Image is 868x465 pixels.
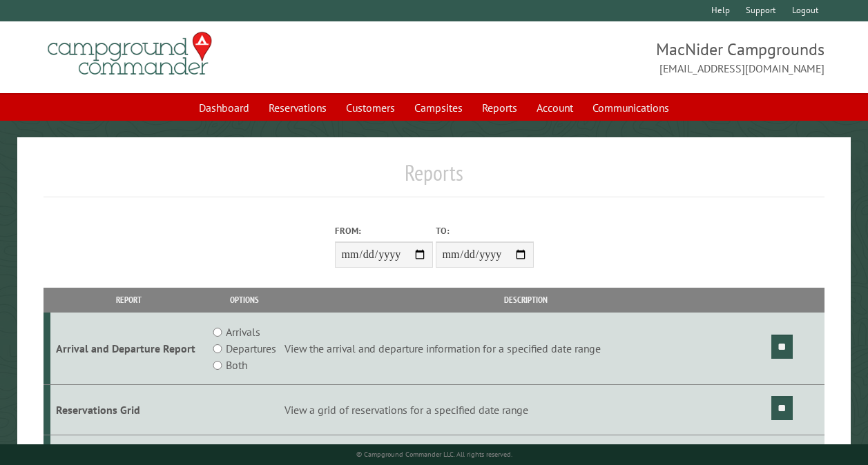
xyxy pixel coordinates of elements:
label: Departures [226,340,276,357]
a: Reports [474,95,525,121]
td: View the arrival and departure information for a specified date range [282,313,769,385]
span: MacNider Campgrounds [EMAIL_ADDRESS][DOMAIN_NAME] [434,38,825,77]
a: Account [528,95,581,121]
label: From: [335,224,433,237]
a: Reservations [260,95,335,121]
td: Arrival and Departure Report [50,313,207,385]
th: Description [282,288,769,312]
th: Report [50,288,207,312]
td: Reservations Grid [50,385,207,435]
a: Communications [584,95,677,121]
label: Arrivals [226,324,260,340]
img: Campground Commander [44,27,216,81]
label: Both [226,357,247,373]
td: View a grid of reservations for a specified date range [282,385,769,435]
th: Options [206,288,282,312]
a: Campsites [406,95,471,121]
h1: Reports [44,159,824,197]
a: Customers [338,95,403,121]
small: © Campground Commander LLC. All rights reserved. [356,450,512,459]
a: Dashboard [191,95,258,121]
label: To: [436,224,534,237]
